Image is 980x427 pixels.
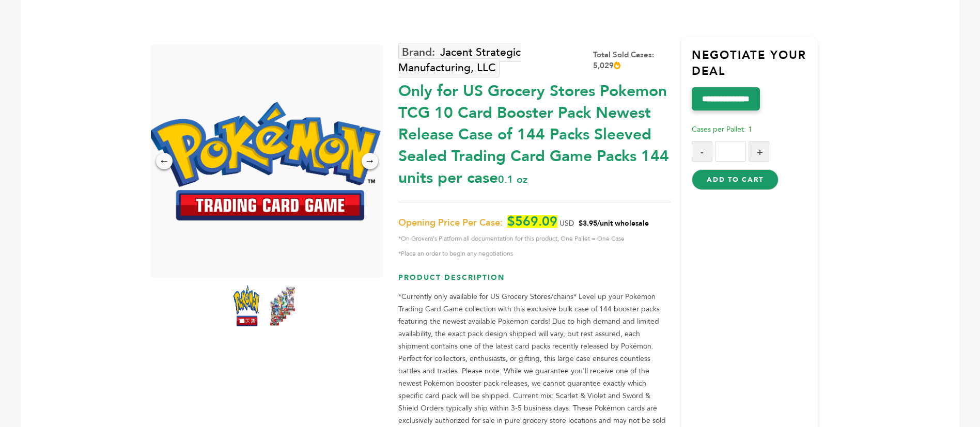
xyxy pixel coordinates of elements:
div: Total Sold Cases: 5,029 [593,50,671,71]
span: USD [559,218,574,228]
button: - [692,141,712,162]
h3: Product Description [398,273,671,291]
div: Only for US Grocery Stores Pokemon TCG 10 Card Booster Pack Newest Release Case of 144 Packs Slee... [398,75,671,189]
span: $569.09 [507,215,557,228]
div: ← [156,153,173,169]
span: $3.95/unit wholesale [579,218,649,228]
img: *Only for US Grocery Stores* Pokemon TCG 10 Card Booster Pack – Newest Release (Case of 144 Packs... [148,102,381,220]
img: *Only for US Grocery Stores* Pokemon TCG 10 Card Booster Pack – Newest Release (Case of 144 Packs... [234,285,259,326]
h3: Negotiate Your Deal [692,48,818,87]
img: *Only for US Grocery Stores* Pokemon TCG 10 Card Booster Pack – Newest Release (Case of 144 Packs... [268,283,297,328]
span: *Place an order to begin any negotiations [398,247,671,260]
div: → [362,153,378,169]
span: Cases per Pallet: 1 [692,124,752,134]
span: Opening Price Per Case: [398,217,503,229]
button: + [749,141,769,162]
a: Jacent Strategic Manufacturing, LLC [398,43,521,77]
span: 0.1 oz [498,172,527,186]
button: Add to Cart [692,169,778,190]
span: *On Grovara's Platform all documentation for this product, One Pallet = One Case [398,232,671,245]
